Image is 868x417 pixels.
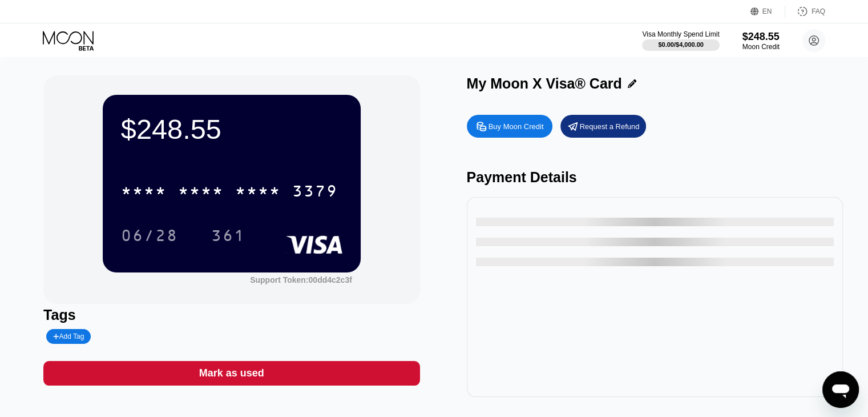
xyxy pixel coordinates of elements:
[658,41,704,48] div: $0.00 / $4,000.00
[476,294,834,349] div: FeeA 1.00% fee (minimum of $1.00) is charged on all transactions$1.00[DATE] 1:16 PM
[762,7,772,15] div: EN
[750,6,785,17] div: EN
[53,332,84,340] div: Add Tag
[292,183,338,202] div: 3379
[822,371,859,408] iframe: Button to launch messaging window
[742,31,780,43] div: $248.55
[560,115,646,138] div: Request a Refund
[758,323,834,331] div: [DATE] 1:16 PM
[467,169,843,186] div: Payment Details
[642,30,719,51] div: Visa Monthly Spend Limit$0.00/$4,000.00
[812,7,825,15] div: FAQ
[254,219,299,228] div: Click to copy
[785,6,825,17] div: FAQ
[121,228,178,246] div: 06/28
[250,275,352,284] div: Support Token:00dd4c2c3f
[742,31,780,51] div: $248.55Moon Credit
[742,43,780,51] div: Moon Credit
[211,228,245,246] div: 361
[510,315,595,339] div: A 1.00% fee (minimum of $1.00) is charged on all transactions
[203,221,254,250] div: 361
[580,122,640,131] div: Request a Refund
[43,361,419,386] div: Mark as used
[467,75,622,92] div: My Moon X Visa® Card
[467,115,552,138] div: Buy Moon Credit
[199,367,264,380] div: Mark as used
[510,303,590,312] div: Fee
[642,30,719,38] div: Visa Monthly Spend Limit
[43,307,419,323] div: Tags
[46,329,91,344] div: Add Tag
[112,221,187,250] div: 06/28
[250,275,352,284] div: Support Token: 00dd4c2c3f
[758,311,834,320] div: $1.00
[488,122,544,131] div: Buy Moon Credit
[121,113,342,145] div: $248.55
